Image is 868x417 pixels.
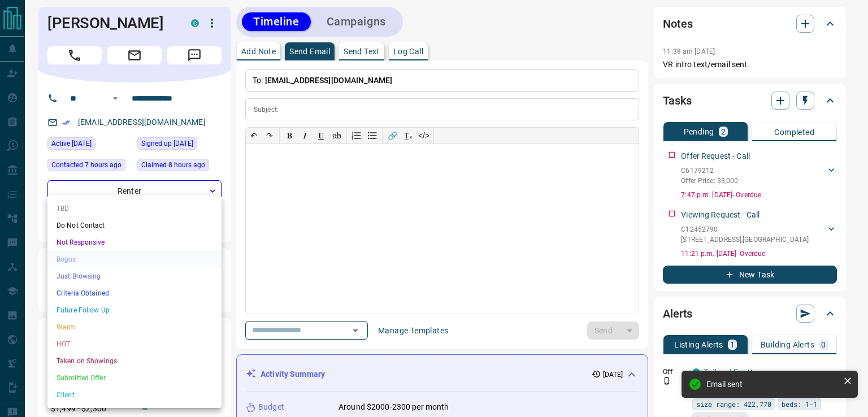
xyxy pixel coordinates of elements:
li: Not Responsive [47,234,222,251]
div: Email sent [706,380,839,389]
li: TBD [47,200,222,217]
li: Just Browsing [47,268,222,285]
li: Do Not Contact [47,217,222,234]
li: Future Follow Up [47,302,222,319]
li: Client [47,386,222,403]
li: Taken on Showings [47,353,222,370]
li: Criteria Obtained [47,285,222,302]
li: Warm [47,319,222,336]
li: HOT [47,336,222,353]
li: Submitted Offer [47,370,222,386]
